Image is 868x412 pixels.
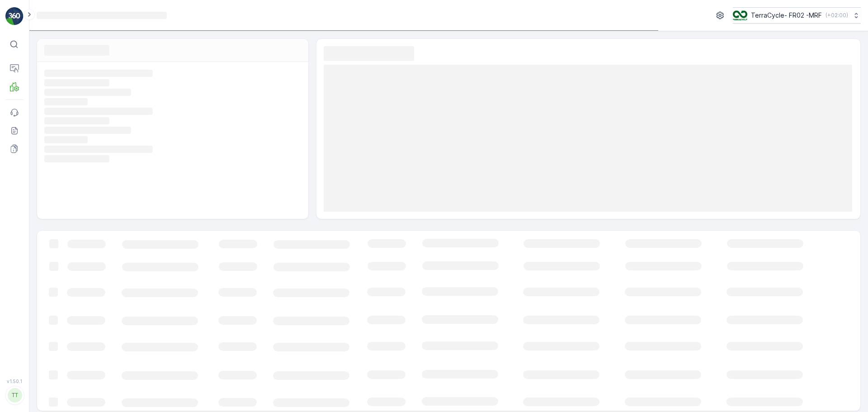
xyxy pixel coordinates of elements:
[5,379,24,384] span: v 1.50.1
[733,7,861,24] button: TerraCycle- FR02 -MRF(+02:00)
[8,388,22,403] div: TT
[733,10,747,20] img: terracycle.png
[5,7,24,25] img: logo
[751,11,822,20] p: TerraCycle- FR02 -MRF
[826,12,848,19] p: ( +02:00 )
[5,386,24,405] button: TT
